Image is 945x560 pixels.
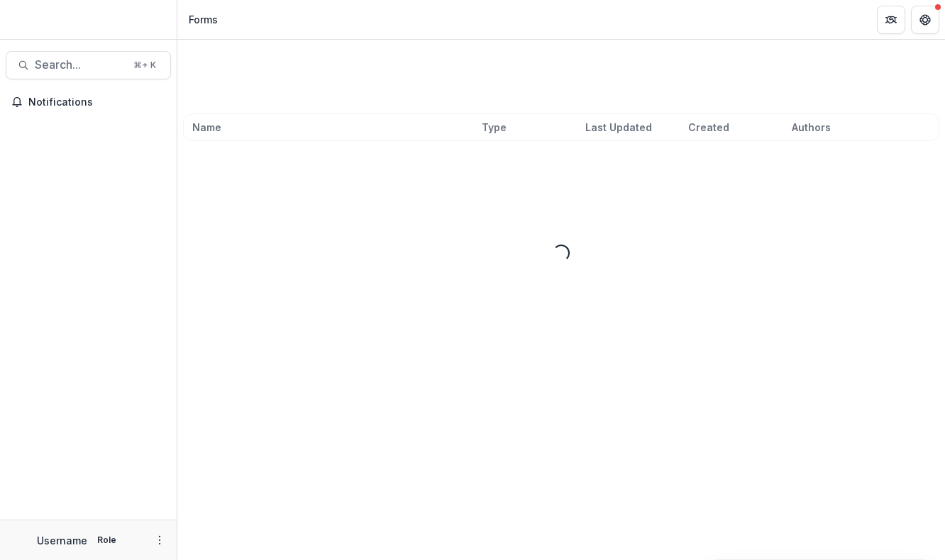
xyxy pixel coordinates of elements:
[93,534,121,547] p: Role
[192,120,221,135] span: Name
[585,120,652,135] span: Last Updated
[189,12,218,27] div: Forms
[183,9,223,30] nav: breadcrumb
[6,51,171,79] button: Search...
[131,57,159,73] div: ⌘ + K
[482,120,507,135] span: Type
[688,120,729,135] span: Created
[28,96,165,108] span: Notifications
[911,6,939,34] button: Get Help
[151,532,168,549] button: More
[6,91,171,113] button: Notifications
[35,58,125,72] span: Search...
[37,533,87,548] p: Username
[877,6,905,34] button: Partners
[792,120,831,135] span: Authors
